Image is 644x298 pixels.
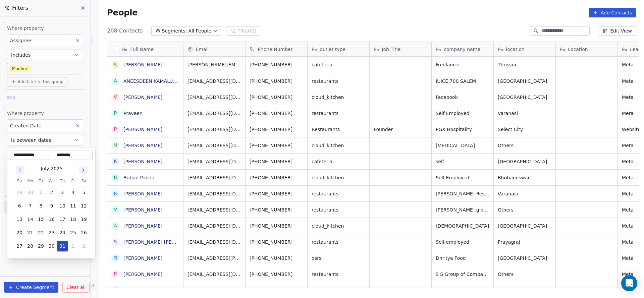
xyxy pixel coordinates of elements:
[46,187,57,198] button: 2
[68,227,78,238] button: 25
[25,200,36,211] button: 7
[78,227,89,238] button: 26
[36,214,46,225] button: 15
[41,165,62,172] div: July 2025
[78,165,88,175] button: Go to next month
[14,187,25,198] button: 29
[57,227,68,238] button: 24
[14,241,25,251] button: 27
[36,178,46,184] th: Tuesday
[25,241,36,251] button: 28
[78,214,89,225] button: 19
[68,178,78,184] th: Friday
[68,214,78,225] button: 18
[25,214,36,225] button: 14
[57,187,68,198] button: 3
[46,241,57,251] button: 30
[36,200,46,211] button: 8
[46,178,57,184] th: Wednesday
[68,241,78,251] button: 1
[68,187,78,198] button: 4
[14,214,25,225] button: 13
[78,241,89,251] button: 2
[25,178,36,184] th: Monday
[36,241,46,251] button: 29
[14,178,25,184] th: Sunday
[14,227,25,238] button: 20
[57,214,68,225] button: 17
[36,187,46,198] button: 1
[57,200,68,211] button: 10
[46,214,57,225] button: 16
[15,165,25,175] button: Go to previous month
[14,200,25,211] button: 6
[57,241,68,251] button: 31
[78,200,89,211] button: 12
[25,187,36,198] button: 30
[78,187,89,198] button: 5
[78,178,89,184] th: Saturday
[46,227,57,238] button: 23
[25,227,36,238] button: 21
[46,200,57,211] button: 9
[57,178,68,184] th: Thursday
[36,227,46,238] button: 22
[68,200,78,211] button: 11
